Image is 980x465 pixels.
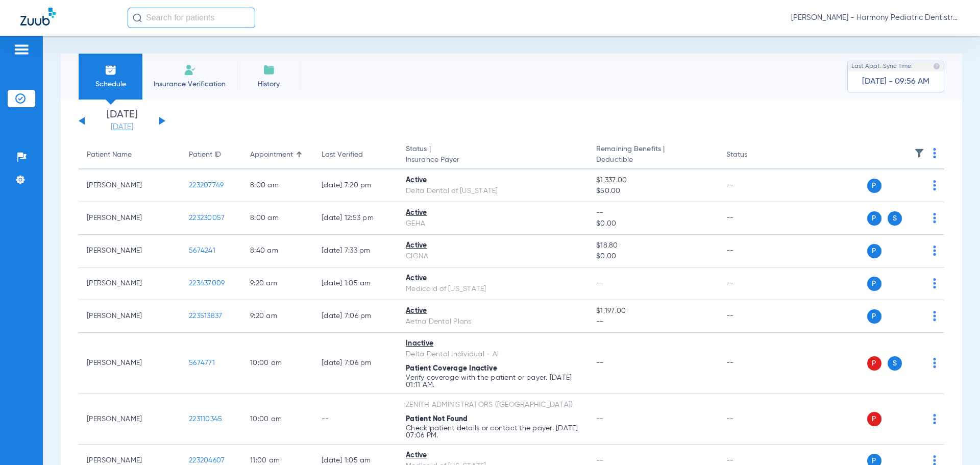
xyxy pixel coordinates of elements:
[79,333,181,394] td: [PERSON_NAME]
[718,333,787,394] td: --
[87,150,173,160] div: Patient Name
[406,284,580,295] div: Medicaid of [US_STATE]
[929,416,980,465] iframe: Chat Widget
[406,400,580,410] div: ZENITH ADMINISTRATORS ([GEOGRAPHIC_DATA])
[313,267,398,300] td: [DATE] 1:05 AM
[86,79,135,89] span: Schedule
[189,247,215,254] span: 5674241
[867,356,881,371] span: P
[718,169,787,202] td: --
[242,202,313,235] td: 8:00 AM
[406,365,497,372] span: Patient Coverage Inactive
[242,300,313,333] td: 9:20 AM
[105,64,117,76] img: Schedule
[933,358,936,368] img: group-dot-blue.svg
[189,359,215,366] span: 5674771
[128,8,255,28] input: Search for patients
[79,300,181,333] td: [PERSON_NAME]
[718,235,787,267] td: --
[596,155,709,165] span: Deductible
[250,150,293,160] div: Appointment
[596,175,709,186] span: $1,337.00
[313,169,398,202] td: [DATE] 7:20 PM
[867,211,881,226] span: P
[596,186,709,197] span: $50.00
[189,312,222,320] span: 223513837
[189,457,225,464] span: 223204607
[406,349,580,360] div: Delta Dental Individual - AI
[79,202,181,235] td: [PERSON_NAME]
[867,244,881,258] span: P
[933,414,936,424] img: group-dot-blue.svg
[933,180,936,190] img: group-dot-blue.svg
[867,309,881,324] span: P
[406,208,580,218] div: Active
[851,61,913,71] span: Last Appt. Sync Time:
[596,457,604,464] span: --
[322,150,389,160] div: Last Verified
[20,8,56,26] img: Zuub Logo
[406,186,580,197] div: Delta Dental of [US_STATE]
[718,141,787,169] th: Status
[862,77,929,87] span: [DATE] - 09:56 AM
[596,316,709,327] span: --
[596,208,709,218] span: --
[933,246,936,256] img: group-dot-blue.svg
[242,333,313,394] td: 10:00 AM
[79,169,181,202] td: [PERSON_NAME]
[91,110,153,132] li: [DATE]
[596,218,709,229] span: $0.00
[596,251,709,262] span: $0.00
[406,273,580,284] div: Active
[406,374,580,388] p: Verify coverage with the patient or payer. [DATE] 01:11 AM.
[189,150,234,160] div: Patient ID
[313,235,398,267] td: [DATE] 7:33 PM
[398,141,588,169] th: Status |
[13,43,30,56] img: hamburger-icon
[718,394,787,445] td: --
[406,316,580,327] div: Aetna Dental Plans
[322,150,363,160] div: Last Verified
[933,311,936,321] img: group-dot-blue.svg
[79,235,181,267] td: [PERSON_NAME]
[263,64,275,76] img: History
[596,240,709,251] span: $18.80
[406,251,580,262] div: CIGNA
[189,182,224,189] span: 223207749
[406,450,580,461] div: Active
[184,64,196,76] img: Manual Insurance Verification
[189,280,225,287] span: 223437009
[596,415,604,423] span: --
[406,306,580,316] div: Active
[933,278,936,288] img: group-dot-blue.svg
[242,267,313,300] td: 9:20 AM
[933,213,936,223] img: group-dot-blue.svg
[189,214,225,222] span: 223230057
[406,425,580,439] p: Check patient details or contact the payer. [DATE] 07:06 PM.
[133,13,142,22] img: Search Icon
[244,79,293,89] span: History
[718,300,787,333] td: --
[242,394,313,445] td: 10:00 AM
[588,141,718,169] th: Remaining Benefits |
[242,169,313,202] td: 8:00 AM
[406,415,468,423] span: Patient Not Found
[406,155,580,165] span: Insurance Payer
[933,63,940,70] img: last sync help info
[189,415,222,423] span: 223110345
[79,267,181,300] td: [PERSON_NAME]
[79,394,181,445] td: [PERSON_NAME]
[406,338,580,349] div: Inactive
[933,148,936,158] img: group-dot-blue.svg
[150,79,229,89] span: Insurance Verification
[914,148,924,158] img: filter.svg
[791,13,960,23] span: [PERSON_NAME] - Harmony Pediatric Dentistry Camas
[406,240,580,251] div: Active
[718,202,787,235] td: --
[596,280,604,287] span: --
[888,211,902,226] span: S
[242,235,313,267] td: 8:40 AM
[867,277,881,291] span: P
[406,218,580,229] div: GEHA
